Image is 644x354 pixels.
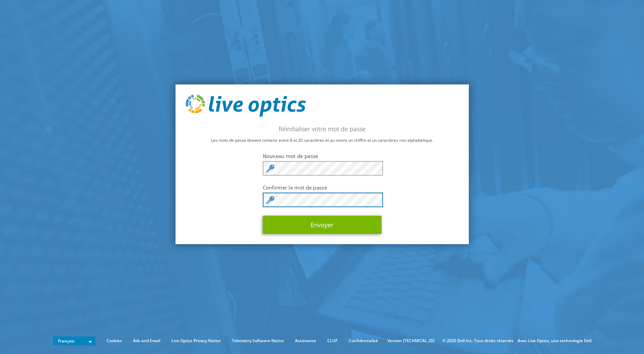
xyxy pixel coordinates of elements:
a: CLUF [322,337,343,345]
a: Live Optics Privacy Notice [166,337,226,345]
a: Telemetry Software Notice [227,337,289,345]
li: Avec Live Optics, une technologie Dell [518,337,591,345]
label: Confirmer le mot de passe [263,184,382,191]
a: Assistance [290,337,321,345]
li: Version [TECHNICAL_ID] [384,337,438,345]
h2: Réinitialiser votre mot de passe [186,125,459,133]
img: live_optics_svg.svg [186,95,306,117]
a: Cookies [102,337,127,345]
label: Nouveau mot de passe [263,153,382,159]
p: Les mots de passe doivent contenir entre 8 et 20 caractères et au moins un chiffre et un caractèr... [186,137,459,144]
a: Confidentialité [344,337,383,345]
li: © 2025 Dell Inc. Tous droits réservés [439,337,517,345]
a: Ads and Email [128,337,165,345]
button: Envoyer [263,216,382,234]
